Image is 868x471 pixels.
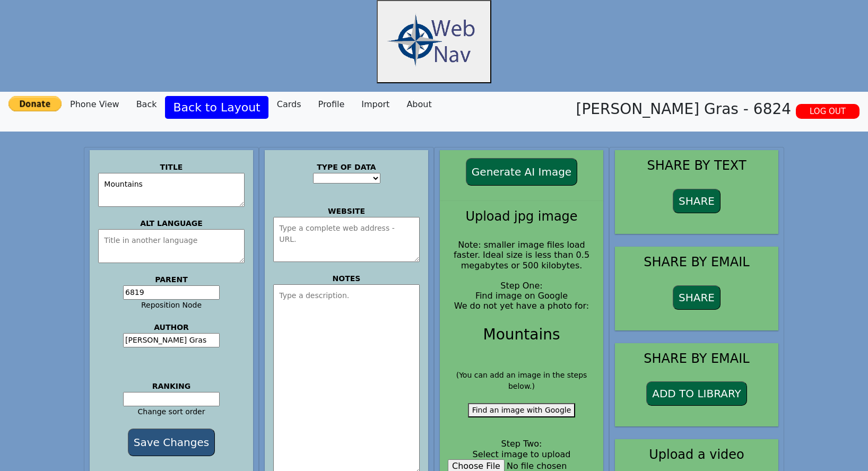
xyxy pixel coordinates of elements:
[468,403,576,417] button: Find an image with Google
[576,100,860,119] h3: [PERSON_NAME] Gras - 6824
[673,189,721,213] button: SHARE
[268,96,310,113] a: Cards
[155,275,187,284] b: PARENT
[128,429,215,456] button: Save Changes
[623,158,770,213] h4: SHARE BY TEXT
[796,104,860,119] button: LOG OUT
[468,406,576,414] a: Find an image with Google
[381,4,476,76] img: WebNav About
[333,274,361,283] b: NOTES
[398,96,440,113] a: About
[152,382,191,390] b: RANKING
[128,96,166,113] a: Back
[317,163,376,171] b: TYPE OF DATA
[448,326,595,344] h3: Mountains
[140,219,203,228] b: ALT LANGUAGE
[646,381,747,406] button: ADD TO LIBRARY
[328,207,365,215] b: WEBSITE
[310,96,353,113] a: Profile
[353,96,398,113] a: Import
[673,285,721,310] button: SHARE
[448,240,595,321] h6: Note: smaller image files load faster. Ideal size is less than 0.5 megabytes or 500 kilobytes. St...
[165,96,268,119] button: Back to Layout
[466,158,577,186] button: Generate AI Image
[623,255,770,310] h4: SHARE BY EMAIL
[98,173,244,207] textarea: Mountains
[62,96,128,113] a: Phone View
[623,351,770,406] h4: SHARE BY EMAIL
[8,96,62,111] input: PayPal - A safer, easier way to pay online!
[623,447,770,463] h4: Upload a video
[90,151,253,467] form: Reposition Node Change sort order
[448,209,595,224] h4: Upload jpg image
[160,163,183,171] b: TITLE
[154,323,189,332] b: AUTHOR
